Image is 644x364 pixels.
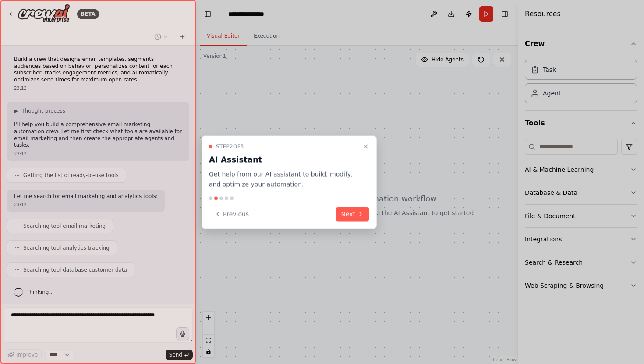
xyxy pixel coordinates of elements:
button: Hide left sidebar [202,8,214,20]
h3: AI Assistant [209,154,359,166]
button: Next [336,207,369,221]
span: Step 2 of 5 [216,143,244,150]
button: Previous [209,207,254,221]
button: Close walkthrough [361,141,371,152]
p: Get help from our AI assistant to build, modify, and optimize your automation. [209,170,359,190]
